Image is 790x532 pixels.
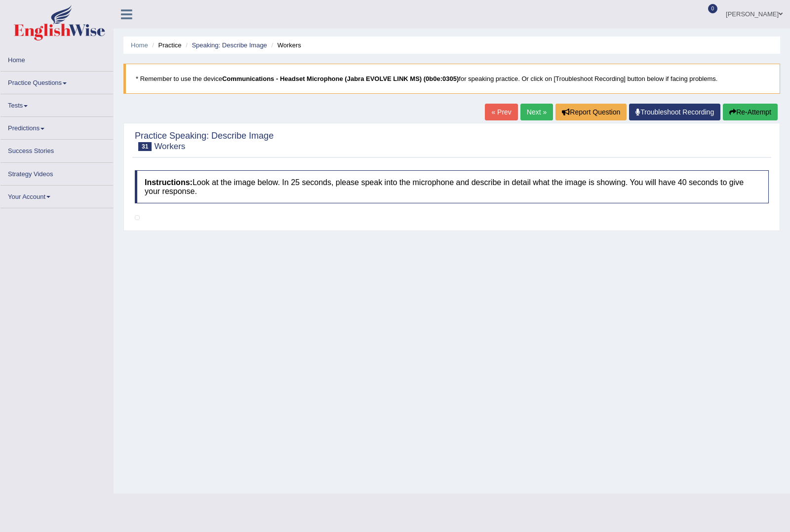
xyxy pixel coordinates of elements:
[123,64,780,94] blockquote: * Remember to use the device for speaking practice. Or click on [Troubleshoot Recording] button b...
[0,163,113,182] a: Strategy Videos
[0,94,113,114] a: Tests
[708,4,718,13] span: 0
[0,186,113,205] a: Your Account
[0,140,113,159] a: Success Stories
[135,131,274,151] h2: Practice Speaking: Describe Image
[222,75,459,82] b: Communications - Headset Microphone (Jabra EVOLVE LINK MS) (0b0e:0305)
[0,72,113,91] a: Practice Questions
[0,49,113,68] a: Home
[192,41,267,49] a: Speaking: Describe Image
[555,104,627,120] button: Report Question
[145,178,193,187] b: Instructions:
[150,40,181,50] li: Practice
[520,104,553,120] a: Next »
[269,40,301,50] li: Workers
[629,104,720,120] a: Troubleshoot Recording
[138,142,152,151] span: 31
[0,117,113,136] a: Predictions
[485,104,517,120] a: « Prev
[135,170,769,203] h4: Look at the image below. In 25 seconds, please speak into the microphone and describe in detail w...
[723,104,778,120] button: Re-Attempt
[154,142,185,151] small: Workers
[131,41,148,49] a: Home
